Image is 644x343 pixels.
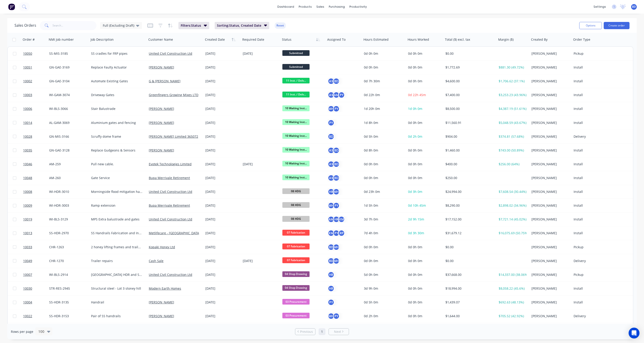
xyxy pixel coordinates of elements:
[282,202,310,208] span: 08 HDG
[23,47,49,60] a: 10050
[408,65,422,69] span: 0d 0h 0m
[103,23,134,28] span: Full (Excluding Draft)
[408,51,422,56] span: 0d 0h 0m
[49,231,86,235] div: SS-HDR-2970
[445,37,470,42] div: Total ($) excl. tax
[282,64,310,70] span: Submitted
[91,65,142,70] div: Replace Faulty Actuator
[23,102,49,116] a: 10006
[49,65,86,70] div: GN-GAE-3169
[333,258,340,264] div: MH
[149,203,190,208] a: Bupa Merrivale Retirement
[574,203,601,208] div: Install
[364,217,402,222] div: 3d 7h 0m
[499,189,526,194] div: $7,608.54 (30.44%)
[333,78,340,85] div: BD
[282,161,310,166] span: 10 Waiting Inst...
[23,217,32,222] span: 10019
[408,121,422,125] span: 0d 0h 0m
[319,328,325,335] a: Page 1 is your current page
[282,188,310,194] span: 08 HDG
[205,51,239,56] div: [DATE]
[205,134,239,139] div: [DATE]
[328,313,340,319] button: MHPY
[49,134,86,139] div: GN-MIS-3166
[445,217,493,222] div: $17,152.00
[327,3,347,10] div: purchasing
[328,216,334,223] div: AM
[23,286,32,291] span: 10030
[148,37,173,42] div: Customer Name
[91,176,142,180] div: Gate Service
[328,202,334,209] div: MH
[445,245,493,249] div: $0.00
[23,231,32,235] span: 10013
[14,23,36,28] h1: Sales Orders
[445,93,493,97] div: $7,400.00
[334,329,341,334] span: Next
[333,313,340,319] div: PY
[328,230,334,237] div: KM
[604,22,630,29] button: Create order
[445,231,493,235] div: $31,679.12
[574,245,601,249] div: Pickup
[91,37,114,42] div: Job Description
[574,93,601,97] div: Install
[531,65,568,70] div: [PERSON_NAME]
[205,65,239,70] div: [DATE]
[275,22,286,29] button: Reset
[408,106,422,111] span: 1d 0h 0m
[445,134,493,139] div: $904.00
[23,185,49,199] a: 10008
[629,328,639,338] div: Open Intercom Messenger
[445,121,493,125] div: $11,560.91
[149,176,190,180] a: Bupa Merrivale Retirement
[49,203,86,208] div: WI-HDR-3003
[215,22,269,29] button: Sorting:Status, Created Date
[149,65,174,69] a: [PERSON_NAME]
[149,245,175,249] a: Kopaki Honey Ltd
[328,258,340,264] button: BDMH
[23,79,32,83] span: 10002
[531,231,568,235] div: [PERSON_NAME]
[282,147,310,153] span: 10 Waiting Inst...
[333,244,340,251] div: MH
[408,148,422,152] span: 0d 0h 0m
[328,230,345,237] button: KMPYRP
[328,133,334,140] div: BD
[408,162,422,166] span: 0d 0h 0m
[328,92,334,98] div: AS
[499,93,526,97] div: $3,253.23 (43.96%)
[149,286,181,291] a: Modern Earth Homes
[91,51,142,56] div: SS cradles for FRP pipes
[364,245,402,249] div: 0d 0h 0m
[91,189,142,194] div: Morningside flood mitigation handrails
[328,271,334,278] button: HR
[23,65,32,70] span: 10051
[91,231,142,235] div: SS Handrails Fabrication and Install
[23,213,49,226] a: 10019
[499,121,526,125] div: $5,048.59 (43.67%)
[23,157,49,171] a: 10046
[23,296,49,309] a: 10004
[499,217,526,222] div: $7,721.14 (45.02%)
[23,51,32,56] span: 10050
[531,37,548,42] div: Created By
[242,37,264,42] div: Required Date
[23,282,49,295] a: 10030
[579,22,602,29] button: Options
[591,3,608,10] div: settings
[408,134,422,139] span: 0d 2h 0m
[328,175,340,181] button: ASBD
[300,329,313,334] span: Previous
[499,134,526,139] div: $374.81 (57.68%)
[49,189,86,194] div: WI-HDR-3010
[333,202,340,209] div: PY
[333,216,340,223] div: HR
[205,148,239,153] div: [DATE]
[499,231,526,235] div: $16,075.69 (50.75%)
[364,162,402,166] div: 0d 0h 0m
[149,51,192,56] a: United Civil Construction Ltd
[328,175,334,181] div: AS
[23,93,32,97] span: 10003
